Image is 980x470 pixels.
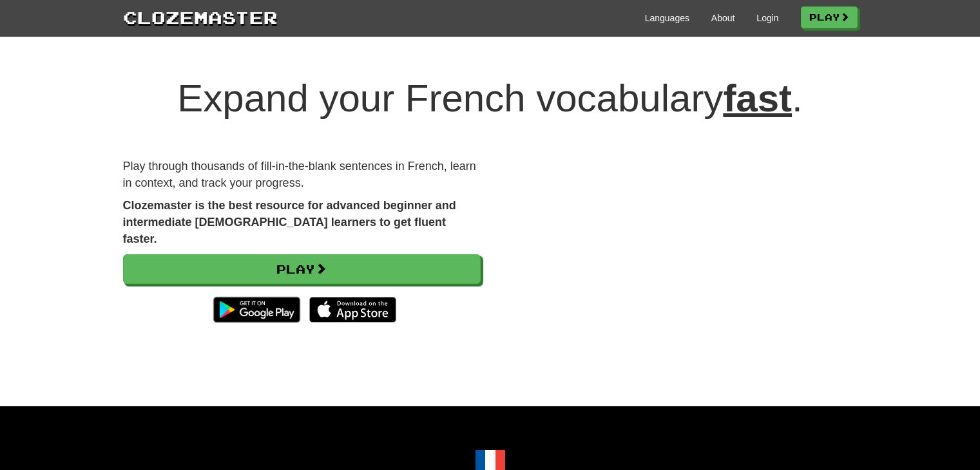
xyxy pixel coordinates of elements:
img: Download_on_the_App_Store_Badge_US-UK_135x40-25178aeef6eb6b83b96f5f2d004eda3bffbb37122de64afbaef7... [309,297,396,323]
a: Play [801,6,858,28]
img: Get it on Google Play [207,290,307,329]
p: Play through thousands of fill-in-the-blank sentences in French, learn in context, and track your... [123,158,481,191]
a: Languages [645,12,689,24]
h1: Expand your French vocabulary . [123,77,858,120]
a: About [711,12,735,24]
a: Login [756,12,778,24]
a: Clozemaster [123,5,278,29]
a: Play [123,254,481,284]
strong: Clozemaster is the best resource for advanced beginner and intermediate [DEMOGRAPHIC_DATA] learne... [123,199,456,245]
u: fast [723,77,792,120]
